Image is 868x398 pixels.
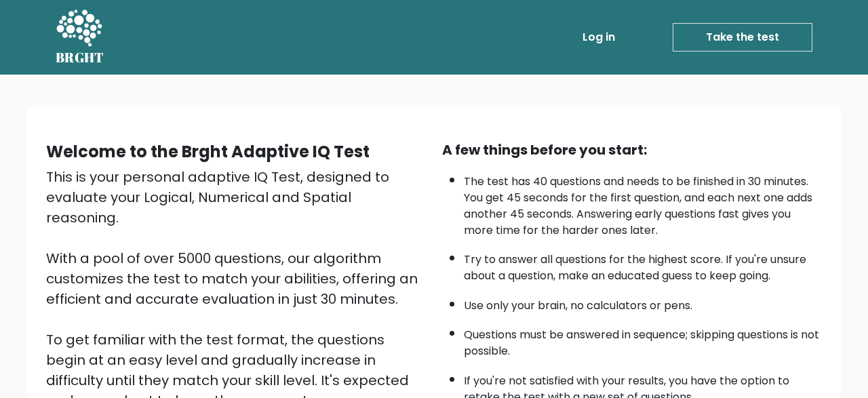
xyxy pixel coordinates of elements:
a: Take the test [673,23,812,52]
b: Welcome to the Brght Adaptive IQ Test [46,140,370,163]
li: Use only your brain, no calculators or pens. [464,291,822,314]
li: The test has 40 questions and needs to be finished in 30 minutes. You get 45 seconds for the firs... [464,167,822,239]
div: A few things before you start: [442,140,822,160]
li: Questions must be answered in sequence; skipping questions is not possible. [464,320,822,359]
h5: BRGHT [56,49,104,66]
li: Try to answer all questions for the highest score. If you're unsure about a question, make an edu... [464,245,822,284]
a: BRGHT [56,5,104,69]
a: Log in [577,24,620,51]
